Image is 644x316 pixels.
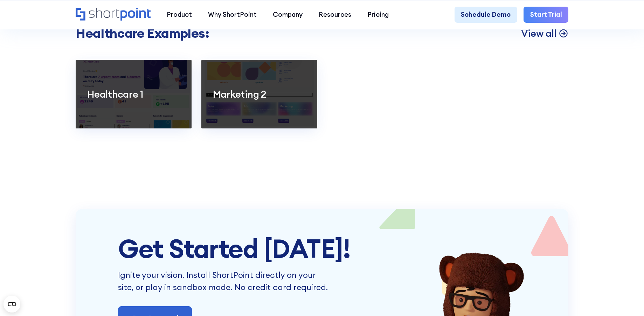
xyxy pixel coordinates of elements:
div: Pricing [367,10,389,20]
p: Ignite your vision. Install ShortPoint directly on your site, or play in sandbox mode. No credit ... [118,269,331,293]
a: Home [76,8,151,22]
p: Healthcare 1 [87,88,180,100]
a: Schedule Demo [455,7,517,23]
div: Get Started [DATE]! [118,234,526,263]
a: Pricing [359,7,397,23]
a: Product [159,7,200,23]
p: Marketing 2 [213,88,306,100]
a: View all [521,27,568,40]
a: Healthcare 1Healthcare 1 [76,60,192,128]
h2: Healthcare Examples: [76,26,209,41]
a: Start Trial [524,7,568,23]
div: Resources [319,10,351,20]
p: View all [521,27,556,40]
a: Resources [311,7,359,23]
a: Company [265,7,311,23]
div: Why ShortPoint [208,10,257,20]
button: Open CMP widget [4,296,20,313]
a: Marketing 2Marketing 2 [201,60,317,128]
iframe: Chat Widget [609,282,644,316]
a: Why ShortPoint [200,7,265,23]
div: Company [273,10,303,20]
div: Product [167,10,192,20]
